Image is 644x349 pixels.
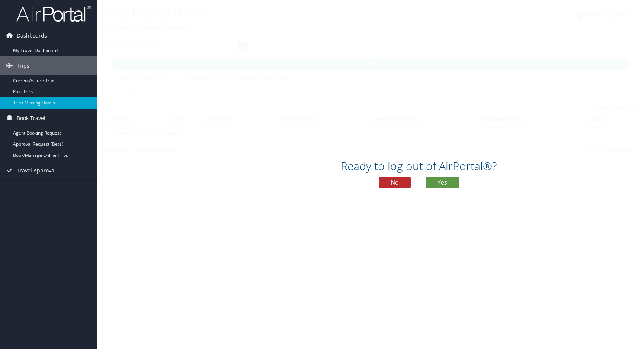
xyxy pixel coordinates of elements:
button: Yes [426,177,459,188]
button: No [379,177,411,188]
span: Trips [17,56,29,75]
span: Book Travel [17,109,45,127]
img: airportal-logo.png [16,5,91,22]
span: Travel Approval [17,161,56,180]
span: Dashboards [17,26,47,45]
